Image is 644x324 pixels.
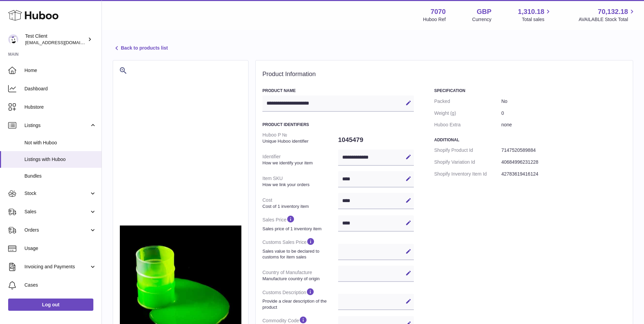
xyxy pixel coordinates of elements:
[434,95,501,107] dt: Packed
[24,104,96,110] span: Hubstore
[24,227,89,233] span: Orders
[24,190,89,197] span: Stock
[262,248,336,260] strong: Sales value to be declared to customs for item sales
[472,16,492,23] div: Currency
[501,144,626,156] dd: 7147520589884
[113,44,168,52] a: Back to products list
[501,168,626,180] dd: 42783619416124
[25,40,100,45] span: [EMAIL_ADDRESS][DOMAIN_NAME]
[24,173,96,179] span: Bundles
[262,226,336,232] strong: Sales price of 1 inventory item
[262,234,338,263] dt: Customs Sales Price
[578,16,636,23] span: AVAILABLE Stock Total
[262,203,336,210] strong: Cost of 1 inventory item
[262,182,336,188] strong: How we link your orders
[262,194,338,212] dt: Cost
[25,33,86,46] div: Test Client
[24,282,96,288] span: Cases
[24,140,96,146] span: Not with Huboo
[24,245,96,252] span: Usage
[262,212,338,234] dt: Sales Price
[24,86,96,92] span: Dashboard
[262,160,336,166] strong: How we identify your item
[24,156,96,163] span: Listings with Huboo
[262,285,338,313] dt: Customs Description
[24,67,96,74] span: Home
[262,129,338,147] dt: Huboo P №
[262,267,338,284] dt: Country of Manufacture
[423,16,446,23] div: Huboo Ref
[434,107,501,119] dt: Weight (g)
[522,16,552,23] span: Total sales
[262,276,336,282] strong: Manufacture country of origin
[24,122,89,129] span: Listings
[477,7,491,16] strong: GBP
[8,299,93,311] a: Log out
[262,151,338,168] dt: Identifier
[518,7,552,23] a: 1,310.18 Total sales
[262,122,414,127] h3: Product Identifiers
[501,95,626,107] dd: No
[262,71,626,78] h2: Product Information
[578,7,636,23] a: 70,132.18 AVAILABLE Stock Total
[434,119,501,131] dt: Huboo Extra
[501,119,626,131] dd: none
[430,7,446,16] strong: 7070
[262,138,336,144] strong: Unique Huboo identifier
[434,137,626,143] h3: Additional
[434,144,501,156] dt: Shopify Product Id
[262,173,338,190] dt: Item SKU
[8,34,18,44] img: internalAdmin-7070@internal.huboo.com
[434,168,501,180] dt: Shopify Inventory Item Id
[262,88,414,93] h3: Product Name
[24,264,89,270] span: Invoicing and Payments
[434,88,626,93] h3: Specification
[262,298,336,310] strong: Provide a clear description of the product
[501,107,626,119] dd: 0
[24,209,89,215] span: Sales
[501,156,626,168] dd: 40684996231228
[598,7,628,16] span: 70,132.18
[518,7,545,16] span: 1,310.18
[338,133,414,147] dd: 1045479
[434,156,501,168] dt: Shopify Variation Id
